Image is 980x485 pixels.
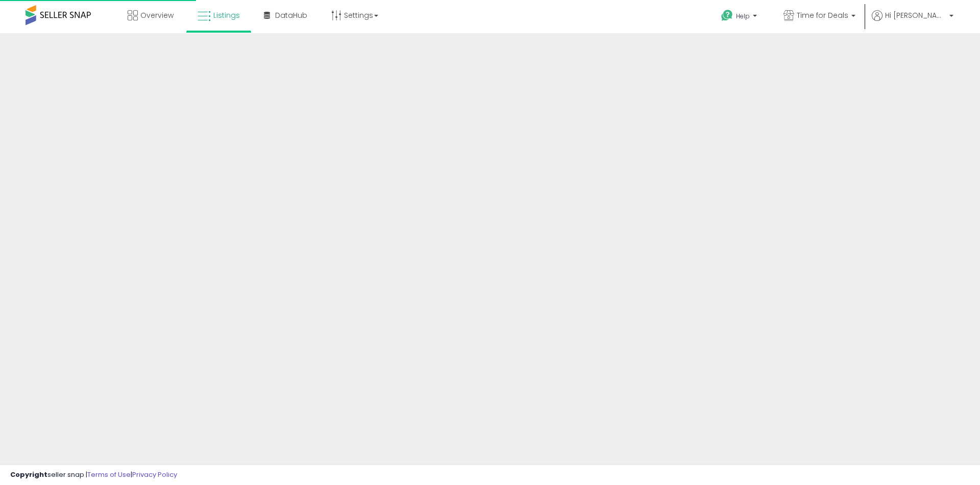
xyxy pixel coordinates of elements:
[797,10,848,20] span: Time for Deals
[275,10,307,20] span: DataHub
[213,10,240,20] span: Listings
[736,12,750,20] span: Help
[721,9,733,22] i: Get Help
[872,10,953,33] a: Hi [PERSON_NAME]
[713,2,767,33] a: Help
[140,10,174,20] span: Overview
[885,10,946,20] span: Hi [PERSON_NAME]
